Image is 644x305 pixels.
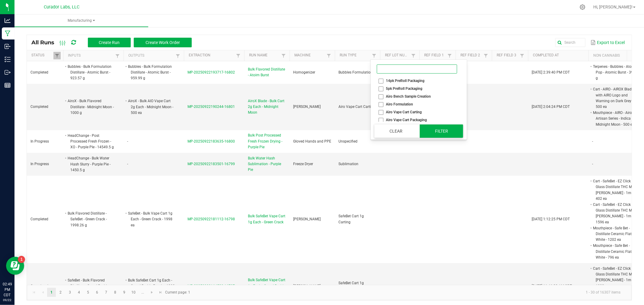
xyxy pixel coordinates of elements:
[592,225,640,243] li: Mouthpiece - Safe Bet - Distillate Ceramic Flat White - 1202 ea
[127,64,175,81] li: Bubbles - Bulk Formulation Distillate - Atomic Burst - 959.99 g
[14,18,148,23] span: Manufacturing
[592,266,640,289] li: Cart - SafeBet - EZ Click Glass Distillate THC M [PERSON_NAME] - 1mL - 1998 ea
[5,82,11,88] inline-svg: Reports
[248,277,286,295] span: Bulk SafeBet Vape Cart 1g Each - Grand Daddy Purple
[410,52,417,59] a: Filter
[67,133,114,150] li: HeadChange - Post Processed Fresh Frozen - XO - Purple PIe - 14549.5 g
[532,217,570,221] span: [DATE] 1:12:25 PM CDT
[555,38,585,47] input: Search
[280,52,287,59] a: Filter
[370,52,378,59] a: Filter
[30,70,48,74] span: Completed
[88,38,131,47] button: Create Run
[30,139,49,143] span: In Progress
[148,288,156,297] a: Go to the next page
[187,284,235,288] span: MP-20250922164530-16797
[120,288,129,297] a: Page 9
[67,98,114,116] li: AiroX - Bulk Flavored Distillate - Midnight Moon - 1000 g
[532,70,570,74] span: [DATE] 2:39:40 PM CDT
[66,288,74,297] a: Page 3
[338,105,375,109] span: Airo Vape Cart Carting
[293,162,313,166] span: Freeze Dryer
[129,288,138,297] a: Page 10
[187,162,235,166] span: MP-20250922183501-16799
[127,210,175,228] li: SafeBet - Bulk Vape Cart 1g Each - Green Crack - 1998 ea
[31,37,196,48] div: All Runs
[30,105,48,109] span: Completed
[248,98,286,116] span: AiroX Blade - Bulk Cart 2g Each - Midnight Moon
[532,105,570,109] span: [DATE] 2:04:24 PM CDT
[293,284,321,288] span: [PERSON_NAME]
[123,50,184,61] th: Outputs
[14,14,148,27] a: Manufacturing
[5,56,11,62] inline-svg: Inventory
[67,210,114,228] li: Bulk Flavored Distillate - SafeBet - Green Crack - 1998.26 g
[235,52,242,59] a: Filter
[3,281,12,298] p: 02:49 PM CDT
[325,52,332,59] a: Filter
[293,105,321,109] span: [PERSON_NAME]
[149,290,154,295] span: Go to the next page
[592,86,640,110] li: Cart - AIRO - AIROX Blade 2g with AIRO Logo and Warning on Dark Grey - 500 ea
[18,256,25,263] iframe: Resource center unread badge
[5,69,11,75] inline-svg: Outbound
[533,53,586,58] a: Completed AtSortable
[592,64,640,81] li: Terpenes - Bubbles - Atomic Pop - Atomic Burst - 39.09 g
[47,288,56,297] a: Page 1
[592,178,640,202] li: Cart - SafeBet - EZ Click Glass Distillate THC M [PERSON_NAME] - 1mL - 402 ea
[5,17,11,24] inline-svg: Analytics
[293,139,331,143] span: Gloved Hands and PPE
[30,217,48,221] span: Completed
[102,288,111,297] a: Page 7
[30,284,48,288] span: Completed
[248,156,286,173] span: Bulk Water Hash Sublimation - Purple Pie
[127,277,175,295] li: Bulk SafeBet Cart 1g Each - Grand Daddy Purple - 1998 ea
[187,217,235,221] span: MP-20250922181112-16798
[5,43,11,49] inline-svg: Inbound
[518,52,526,59] a: Filter
[56,288,65,297] a: Page 2
[249,53,280,58] a: Run NameSortable
[156,288,165,297] a: Go to the last page
[338,281,364,291] span: SafeBet Cart 1g Carting
[134,38,192,47] button: Create Work Order
[293,217,321,221] span: [PERSON_NAME]
[138,288,147,297] a: Page 11
[93,288,101,297] a: Page 6
[293,70,315,74] span: Homogenizer
[111,288,120,297] a: Page 8
[497,53,518,58] a: Ref Field 3Sortable
[424,53,446,58] a: Ref Field 1Sortable
[248,133,286,150] span: Bulk Post Processed Fresh Frozen Drying - Purple Pie
[593,5,633,9] span: Hi, [PERSON_NAME]!
[6,257,24,275] iframe: Resource center
[482,52,489,59] a: Filter
[187,70,235,74] span: MP-20250922193717-16802
[27,285,632,300] kendo-pager: Current page: 1
[194,288,625,297] kendo-pager-info: 1 - 30 of 16307 items
[592,202,640,225] li: Cart - SafeBet - EZ Click Glass Distillate THC M [PERSON_NAME] - 1mL - 1596 ea
[3,298,12,302] p: 09/22
[99,40,120,45] span: Create Run
[340,53,370,58] a: Run TypeSortable
[446,52,453,59] a: Filter
[67,277,114,295] li: SafeBet - Bulk Flavored Distillate - Grand Daddy Purple - 1998.61 g
[30,162,49,166] span: In Progress
[53,52,61,59] a: Filter
[75,288,83,297] a: Page 4
[338,214,364,224] span: SafeBet Cart 1g Carting
[127,98,175,116] li: AiroX - Bulk AIO Vape Cart 2g Each - Midnight Moon - 500 ea
[248,213,286,225] span: Bulk SafeBet Vape Cart 1g Each - Green Crack
[174,52,181,60] a: Filter
[420,124,463,138] button: Filter
[592,110,640,127] li: Mouthpiece - AIRO - AiroX 2g Artisan Series - Indica Midnight Moon - 500 ea
[589,37,626,48] button: Export to Excel
[248,67,286,78] span: Bulk Flavored Distillate - Atoim Burst
[294,53,325,58] a: MachineSortable
[146,40,180,45] span: Create Work Order
[189,53,234,58] a: ExtractionSortable
[579,4,586,10] div: Manage settings
[532,284,572,288] span: [DATE] 11:46:38 AM CDT
[123,130,184,153] td: -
